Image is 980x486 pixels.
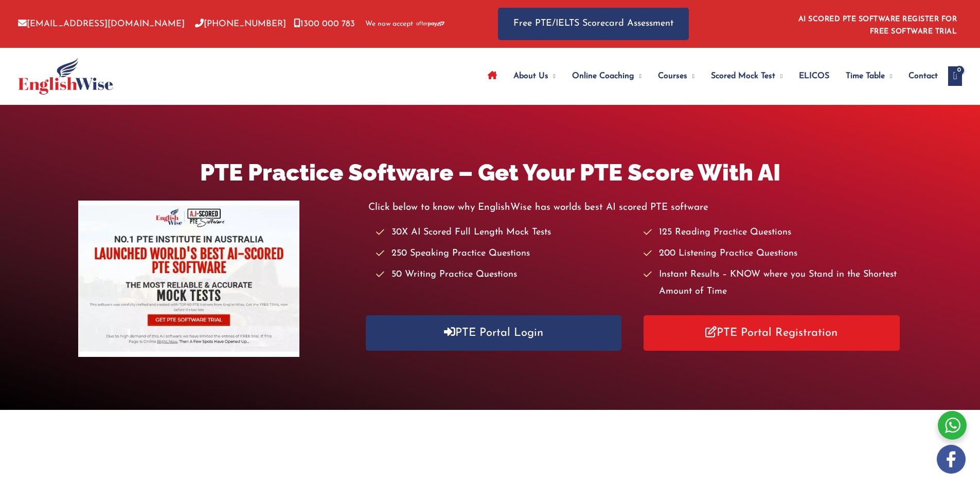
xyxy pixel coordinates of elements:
[365,19,413,29] span: We now accept
[376,245,634,262] li: 250 Speaking Practice Questions
[78,156,901,189] h1: PTE Practice Software – Get Your PTE Score With AI
[366,315,622,351] a: PTE Portal Login
[644,224,901,241] li: 125 Reading Practice Questions
[376,266,634,283] li: 50 Writing Practice Questions
[644,266,901,301] li: Instant Results – KNOW where you Stand in the Shortest Amount of Time
[294,20,355,28] a: 1300 000 783
[368,199,902,216] p: Click below to know why EnglishWise has worlds best AI scored PTE software
[548,58,556,94] span: Menu Toggle
[838,58,900,94] a: Time TableMenu Toggle
[195,20,286,28] a: [PHONE_NUMBER]
[513,58,548,94] span: About Us
[644,315,900,351] a: PTE Portal Registration
[658,58,687,94] span: Courses
[885,58,892,94] span: Menu Toggle
[711,58,775,94] span: Scored Mock Test
[798,15,957,35] a: AI SCORED PTE SOFTWARE REGISTER FOR FREE SOFTWARE TRIAL
[908,58,938,94] span: Contact
[846,58,885,94] span: Time Table
[505,58,564,94] a: About UsMenu Toggle
[18,20,185,28] a: [EMAIL_ADDRESS][DOMAIN_NAME]
[644,245,901,262] li: 200 Listening Practice Questions
[634,58,642,94] span: Menu Toggle
[791,58,838,94] a: ELICOS
[687,58,694,94] span: Menu Toggle
[564,58,650,94] a: Online CoachingMenu Toggle
[792,7,962,41] aside: Header Widget 1
[376,224,634,241] li: 30X AI Scored Full Length Mock Tests
[572,58,634,94] span: Online Coaching
[799,58,829,94] span: ELICOS
[18,58,113,95] img: cropped-ew-logo
[900,58,938,94] a: Contact
[775,58,782,94] span: Menu Toggle
[937,445,966,474] img: white-facebook.png
[416,21,444,27] img: Afterpay-Logo
[78,201,299,357] img: pte-institute-main
[703,58,791,94] a: Scored Mock TestMenu Toggle
[650,58,703,94] a: CoursesMenu Toggle
[948,66,962,86] a: View Shopping Cart, empty
[479,58,938,94] nav: Site Navigation: Main Menu
[498,8,689,40] a: Free PTE/IELTS Scorecard Assessment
